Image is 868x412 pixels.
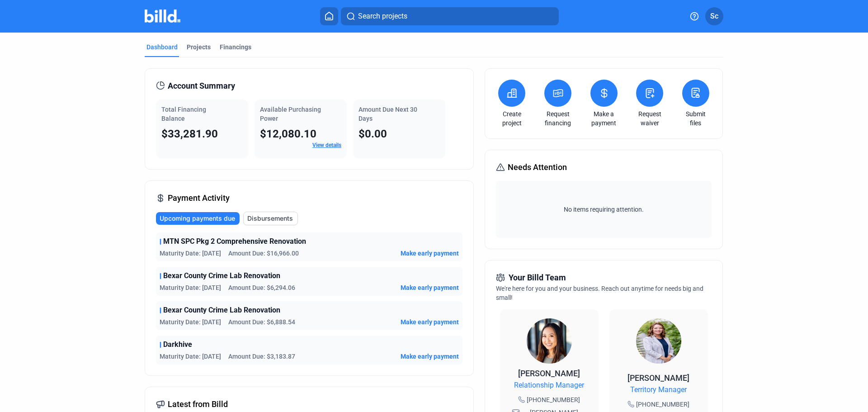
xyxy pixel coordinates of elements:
span: Amount Due: $6,888.54 [228,317,295,327]
span: $33,281.90 [161,128,218,140]
button: Make early payment [401,249,459,258]
span: MTN SPC Pkg 2 Comprehensive Renovation [163,236,306,247]
span: Account Summary [168,80,235,92]
button: Make early payment [401,317,459,327]
span: Amount Due: $3,183.87 [228,352,295,361]
span: Latest from Billd [168,398,228,411]
span: Search projects [358,11,407,22]
button: Upcoming payments due [156,212,240,225]
a: Make a payment [588,109,620,128]
span: Darkhive [163,339,192,350]
a: Request financing [542,109,574,128]
span: [PHONE_NUMBER] [527,395,580,404]
button: Sc [705,7,723,25]
span: Relationship Manager [514,380,584,391]
span: Maturity Date: [DATE] [160,249,221,258]
span: $12,080.10 [260,128,316,140]
div: Financings [220,43,251,52]
span: Amount Due: $6,294.06 [228,283,295,292]
span: Bexar County Crime Lab Renovation [163,270,280,281]
span: Total Financing Balance [161,106,206,122]
span: Available Purchasing Power [260,106,321,122]
a: Request waiver [634,109,665,128]
button: Disbursements [243,212,298,225]
button: Search projects [341,7,559,25]
span: Maturity Date: [DATE] [160,283,221,292]
a: Create project [496,109,528,128]
img: Territory Manager [636,318,681,364]
a: View details [312,142,341,148]
span: [PERSON_NAME] [627,373,689,383]
a: Submit files [680,109,712,128]
span: Your Billd Team [509,271,566,284]
span: [PHONE_NUMBER] [636,400,689,409]
span: Maturity Date: [DATE] [160,352,221,361]
span: Upcoming payments due [160,214,235,223]
span: Sc [710,11,718,22]
div: Projects [187,43,211,52]
span: Territory Manager [630,384,687,395]
button: Make early payment [401,283,459,292]
div: Dashboard [146,43,178,52]
span: No items requiring attention. [500,205,708,214]
span: Disbursements [247,214,293,223]
span: Needs Attention [508,161,567,174]
span: Bexar County Crime Lab Renovation [163,305,280,316]
span: Payment Activity [168,192,230,204]
span: Amount Due Next 30 Days [359,106,417,122]
span: Amount Due: $16,966.00 [228,249,299,258]
span: Maturity Date: [DATE] [160,317,221,327]
span: We're here for you and your business. Reach out anytime for needs big and small! [496,285,703,301]
span: $0.00 [359,128,387,140]
button: Make early payment [401,352,459,361]
span: [PERSON_NAME] [518,369,580,378]
img: Billd Company Logo [145,9,180,23]
img: Relationship Manager [527,318,572,364]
